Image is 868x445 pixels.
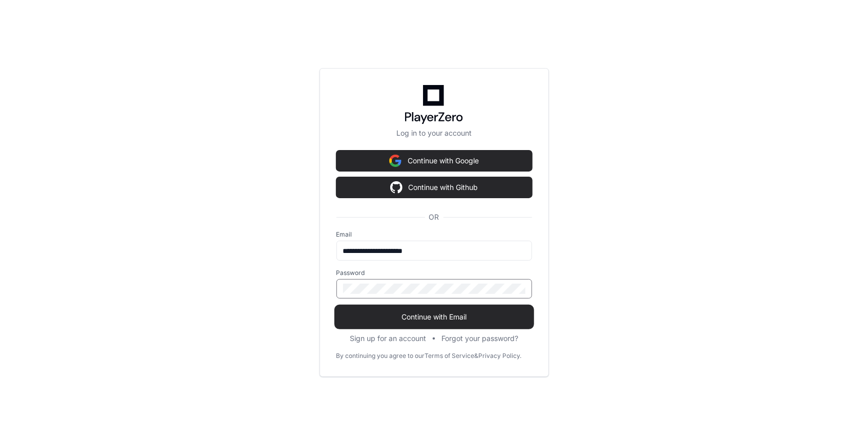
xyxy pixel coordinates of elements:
div: By continuing you agree to our [336,352,425,360]
div: & [475,352,479,360]
p: Log in to your account [336,128,532,138]
a: Terms of Service [425,352,475,360]
img: Sign in with google [389,151,401,171]
button: Forgot your password? [441,333,518,344]
img: Sign in with google [390,177,403,198]
button: Continue with Email [336,307,532,327]
button: Continue with Github [336,177,532,198]
button: Continue with Google [336,151,532,171]
span: Continue with Email [336,312,532,322]
label: Password [336,269,532,277]
label: Email [336,230,532,239]
button: Sign up for an account [350,333,426,344]
a: Privacy Policy. [479,352,522,360]
span: OR [425,212,443,222]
